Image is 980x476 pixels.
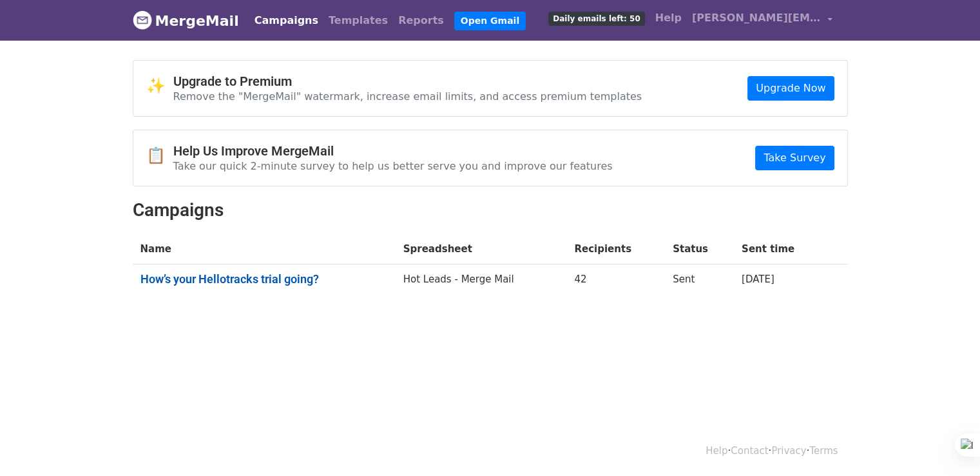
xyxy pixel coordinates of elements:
[755,146,834,170] a: Take Survey
[665,264,734,299] td: Sent
[146,77,173,95] span: ✨
[665,234,734,264] th: Status
[133,199,848,221] h2: Campaigns
[650,5,687,31] a: Help
[543,5,649,31] a: Daily emails left: 50
[731,445,768,457] a: Contact
[393,8,449,34] a: Reports
[140,272,388,286] a: How’s your Hellotracks trial going?
[133,7,239,34] a: MergeMail
[566,234,665,264] th: Recipients
[396,234,567,264] th: Spreadsheet
[706,445,727,457] a: Help
[747,76,834,101] a: Upgrade Now
[249,8,323,34] a: Campaigns
[323,8,393,34] a: Templates
[809,445,838,457] a: Terms
[548,12,644,26] span: Daily emails left: 50
[742,273,774,285] a: [DATE]
[687,5,838,35] a: [PERSON_NAME][EMAIL_ADDRESS][DOMAIN_NAME]
[146,146,173,165] span: 📋
[133,234,396,264] th: Name
[734,234,827,264] th: Sent time
[771,445,806,457] a: Privacy
[133,10,152,30] img: MergeMail logo
[454,12,526,30] a: Open Gmail
[566,264,665,299] td: 42
[396,264,567,299] td: Hot Leads - Merge Mail
[916,414,980,476] iframe: Chat Widget
[173,143,613,159] h4: Help Us Improve MergeMail
[173,74,642,89] h4: Upgrade to Premium
[173,159,613,173] p: Take our quick 2-minute survey to help us better serve you and improve our features
[692,10,821,26] span: [PERSON_NAME][EMAIL_ADDRESS][DOMAIN_NAME]
[173,90,642,103] p: Remove the "MergeMail" watermark, increase email limits, and access premium templates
